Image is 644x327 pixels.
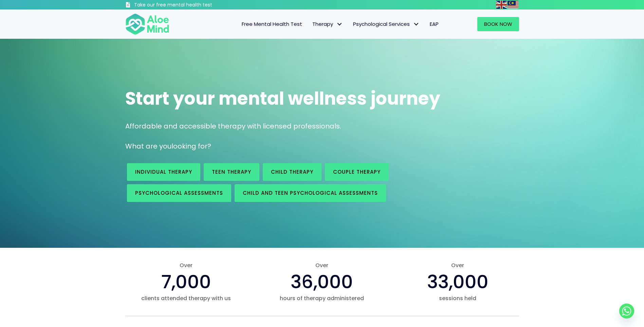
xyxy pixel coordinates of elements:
span: Start your mental wellness journey [125,86,440,111]
span: Therapy [312,20,343,28]
span: 7,000 [161,269,211,295]
img: Aloe mind Logo [125,13,169,35]
span: EAP [430,20,439,28]
a: Take our free mental health test [125,2,249,10]
span: Couple therapy [333,168,381,175]
span: Over [125,261,247,269]
a: Psychological assessments [127,184,231,202]
span: Over [261,261,383,269]
a: Malay [508,1,519,8]
h3: Take our free mental health test [134,2,249,8]
span: clients attended therapy with us [125,294,247,302]
a: Teen Therapy [204,163,259,181]
span: 36,000 [291,269,353,295]
span: hours of therapy administered [261,294,383,302]
p: Affordable and accessible therapy with licensed professionals. [125,121,519,131]
span: What are you [125,141,171,151]
span: Teen Therapy [212,168,251,175]
img: en [496,1,507,9]
span: Child Therapy [271,168,313,175]
span: Free Mental Health Test [242,20,302,28]
img: ms [508,1,518,9]
nav: Menu [178,17,444,31]
span: sessions held [397,294,519,302]
span: Psychological Services [353,20,420,28]
a: TherapyTherapy: submenu [307,17,348,31]
span: Psychological assessments [135,189,223,196]
a: English [496,1,508,8]
span: 33,000 [427,269,489,295]
a: Child Therapy [263,163,321,181]
a: Free Mental Health Test [237,17,307,31]
span: Over [397,261,519,269]
span: Child and Teen Psychological assessments [243,189,378,196]
a: Book Now [477,17,519,31]
span: Psychological Services: submenu [411,19,421,29]
span: Therapy: submenu [335,19,345,29]
a: Psychological ServicesPsychological Services: submenu [348,17,425,31]
a: EAP [425,17,444,31]
span: looking for? [171,141,211,151]
a: Individual therapy [127,163,200,181]
span: Individual therapy [135,168,192,175]
span: Book Now [484,20,512,28]
a: Whatsapp [619,304,634,319]
a: Couple therapy [325,163,389,181]
a: Child and Teen Psychological assessments [235,184,386,202]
